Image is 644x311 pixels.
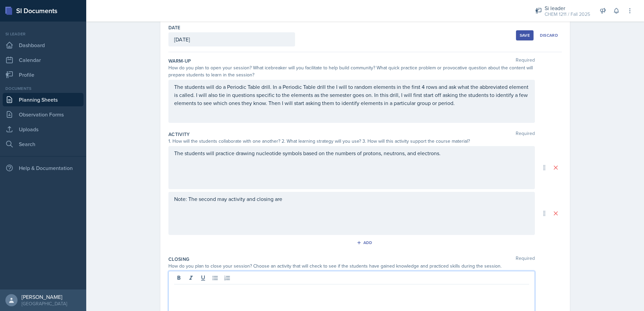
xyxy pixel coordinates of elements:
div: [PERSON_NAME] [22,293,67,300]
label: Closing [168,256,189,263]
a: Uploads [3,123,84,136]
div: CHEM 1211 / Fall 2025 [545,11,590,18]
div: Si leader [3,31,84,37]
div: How do you plan to close your session? Choose an activity that will check to see if the students ... [168,263,535,270]
div: How do you plan to open your session? What icebreaker will you facilitate to help build community... [168,64,535,78]
span: Required [516,58,535,64]
a: Profile [3,68,84,81]
div: 1. How will the students collaborate with one another? 2. What learning strategy will you use? 3.... [168,138,535,145]
button: Save [516,30,534,40]
div: Discard [540,33,558,38]
a: Observation Forms [3,108,84,121]
div: Add [358,240,373,245]
button: Discard [536,30,562,40]
div: Help & Documentation [3,161,84,175]
label: Activity [168,131,190,138]
div: [GEOGRAPHIC_DATA] [22,300,67,307]
a: Search [3,137,84,151]
button: Add [354,238,376,248]
a: Planning Sheets [3,93,84,106]
a: Calendar [3,53,84,67]
div: Save [520,33,530,38]
p: The students will practice drawing nucleotide symbols based on the numbers of protons, neutrons, ... [174,149,529,157]
div: Si leader [545,4,590,12]
label: Date [168,24,180,31]
p: Note: The second may activity and closing are [174,195,529,203]
label: Warm-Up [168,58,191,64]
div: Documents [3,85,84,92]
a: Dashboard [3,38,84,52]
span: Required [516,131,535,138]
p: The students will do a Periodic Table drill. In a Periodic Table drill the I will to random eleme... [174,83,529,107]
span: Required [516,256,535,263]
